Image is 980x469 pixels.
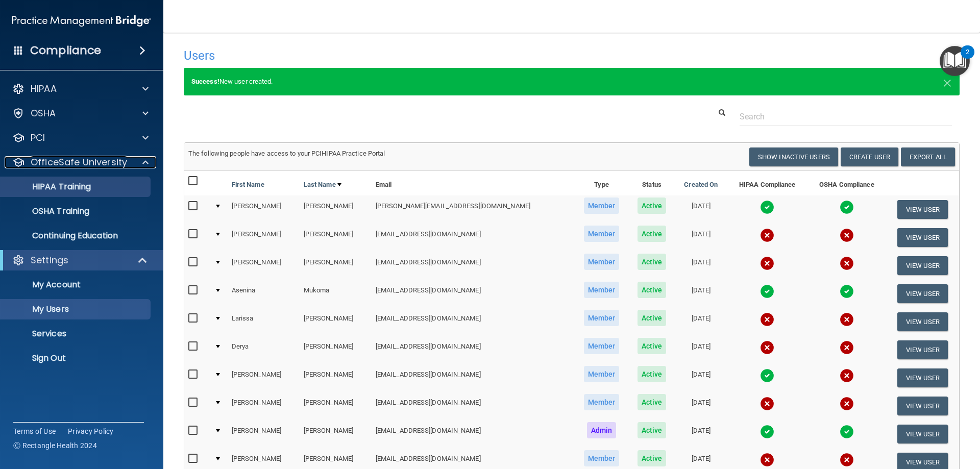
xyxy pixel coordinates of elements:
[188,150,385,157] span: The following people have access to your PCIHIPAA Practice Portal
[897,425,948,443] button: View User
[638,450,667,466] span: Active
[372,336,574,364] td: [EMAIL_ADDRESS][DOMAIN_NAME]
[31,83,57,95] p: HIPAA
[675,224,727,252] td: [DATE]
[184,49,630,62] h4: Users
[638,282,667,298] span: Active
[372,280,574,308] td: [EMAIL_ADDRESS][DOMAIN_NAME]
[300,224,372,252] td: [PERSON_NAME]
[300,420,372,448] td: [PERSON_NAME]
[675,364,727,392] td: [DATE]
[228,364,300,392] td: [PERSON_NAME]
[184,68,960,95] div: New user created.
[7,353,146,363] p: Sign Out
[727,171,807,195] th: HIPAA Compliance
[7,329,146,339] p: Services
[584,226,620,242] span: Member
[760,397,774,411] img: cross.ca9f0e7f.svg
[372,364,574,392] td: [EMAIL_ADDRESS][DOMAIN_NAME]
[31,156,127,168] p: OfficeSafe University
[584,198,620,214] span: Member
[12,11,151,31] img: PMB logo
[300,336,372,364] td: [PERSON_NAME]
[760,284,774,299] img: tick.e7d51cea.svg
[372,252,574,280] td: [EMAIL_ADDRESS][DOMAIN_NAME]
[638,310,667,326] span: Active
[760,453,774,467] img: cross.ca9f0e7f.svg
[7,182,91,192] p: HIPAA Training
[191,78,219,85] strong: Success!
[840,312,854,327] img: cross.ca9f0e7f.svg
[675,336,727,364] td: [DATE]
[31,107,56,119] p: OSHA
[840,425,854,439] img: tick.e7d51cea.svg
[574,171,629,195] th: Type
[7,231,146,241] p: Continuing Education
[943,76,952,88] button: Close
[68,426,114,436] a: Privacy Policy
[940,46,970,76] button: Open Resource Center, 2 new notifications
[304,179,341,191] a: Last Name
[232,179,264,191] a: First Name
[584,310,620,326] span: Member
[31,132,45,144] p: PCI
[840,284,854,299] img: tick.e7d51cea.svg
[228,392,300,420] td: [PERSON_NAME]
[897,228,948,247] button: View User
[30,43,101,58] h4: Compliance
[31,254,68,266] p: Settings
[897,340,948,359] button: View User
[901,147,955,166] a: Export All
[638,198,667,214] span: Active
[840,256,854,270] img: cross.ca9f0e7f.svg
[7,206,89,216] p: OSHA Training
[675,252,727,280] td: [DATE]
[584,254,620,270] span: Member
[584,282,620,298] span: Member
[684,179,718,191] a: Created On
[372,171,574,195] th: Email
[13,440,97,451] span: Ⓒ Rectangle Health 2024
[587,422,617,438] span: Admin
[372,420,574,448] td: [EMAIL_ADDRESS][DOMAIN_NAME]
[7,304,146,314] p: My Users
[675,195,727,224] td: [DATE]
[638,226,667,242] span: Active
[228,336,300,364] td: Derya
[740,107,952,126] input: Search
[675,420,727,448] td: [DATE]
[12,254,148,266] a: Settings
[760,340,774,355] img: cross.ca9f0e7f.svg
[300,308,372,336] td: [PERSON_NAME]
[372,392,574,420] td: [EMAIL_ADDRESS][DOMAIN_NAME]
[840,340,854,355] img: cross.ca9f0e7f.svg
[840,397,854,411] img: cross.ca9f0e7f.svg
[228,224,300,252] td: [PERSON_NAME]
[760,368,774,383] img: tick.e7d51cea.svg
[897,312,948,331] button: View User
[300,280,372,308] td: Mukoma
[760,425,774,439] img: tick.e7d51cea.svg
[897,368,948,387] button: View User
[12,132,149,144] a: PCI
[760,256,774,270] img: cross.ca9f0e7f.svg
[638,394,667,410] span: Active
[12,83,149,95] a: HIPAA
[638,422,667,438] span: Active
[7,280,146,290] p: My Account
[629,171,675,195] th: Status
[300,392,372,420] td: [PERSON_NAME]
[897,397,948,415] button: View User
[675,308,727,336] td: [DATE]
[749,147,838,166] button: Show Inactive Users
[228,252,300,280] td: [PERSON_NAME]
[300,252,372,280] td: [PERSON_NAME]
[300,195,372,224] td: [PERSON_NAME]
[638,338,667,354] span: Active
[12,107,149,119] a: OSHA
[584,394,620,410] span: Member
[897,256,948,275] button: View User
[228,420,300,448] td: [PERSON_NAME]
[638,254,667,270] span: Active
[300,364,372,392] td: [PERSON_NAME]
